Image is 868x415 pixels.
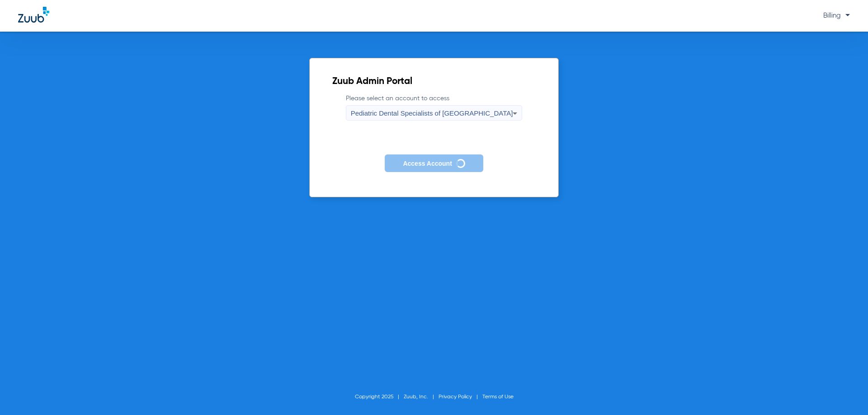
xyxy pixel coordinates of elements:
[482,394,514,400] a: Terms of Use
[385,154,483,172] button: Access Account
[403,160,452,167] span: Access Account
[355,392,404,401] li: Copyright 2025
[823,372,868,415] iframe: Chat Widget
[351,109,513,117] span: Pediatric Dental Specialists of [GEOGRAPHIC_DATA]
[332,77,536,86] h2: Zuub Admin Portal
[18,7,49,23] img: Zuub Logo
[823,12,850,19] span: Billing
[346,94,523,121] label: Please select an account to access
[404,392,439,401] li: Zuub, Inc.
[439,394,472,400] a: Privacy Policy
